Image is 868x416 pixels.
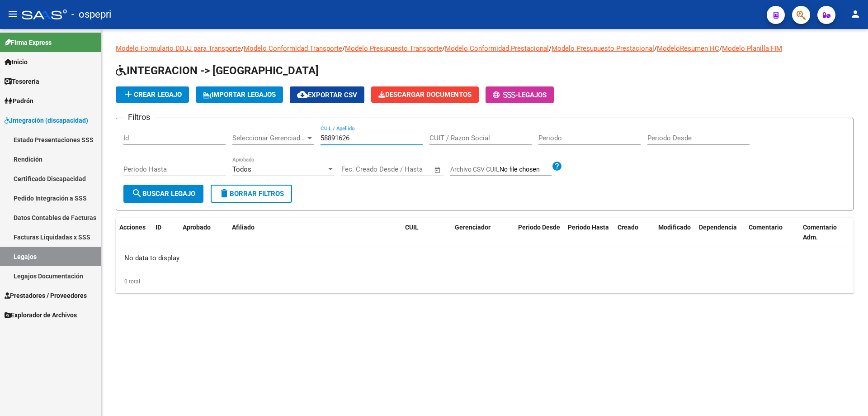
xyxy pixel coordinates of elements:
span: Buscar Legajo [132,190,195,198]
datatable-header-cell: Dependencia [695,218,745,248]
a: Modelo Conformidad Prestacional [445,44,549,53]
span: Periodo Desde [518,224,560,231]
span: Modificado [658,224,691,231]
input: Archivo CSV CUIL [500,166,552,174]
span: Todos [232,165,251,173]
datatable-header-cell: Creado [614,218,655,248]
span: Periodo Hasta [568,224,609,231]
mat-icon: menu [7,9,18,19]
span: Prestadores / Proveedores [5,291,87,301]
button: Borrar Filtros [211,185,292,203]
datatable-header-cell: Comentario [745,218,799,248]
div: / / / / / / [116,43,854,293]
span: Legajos [518,91,547,99]
span: Creado [618,224,638,231]
span: Exportar CSV [297,91,357,99]
mat-icon: search [132,188,142,199]
span: Afiliado [232,224,255,231]
span: Integración (discapacidad) [5,115,88,125]
input: Fecha inicio [341,165,378,173]
datatable-header-cell: ID [152,218,179,248]
mat-icon: cloud_download [297,89,308,100]
span: IMPORTAR LEGAJOS [203,91,276,99]
button: -Legajos [486,86,554,103]
a: ModeloResumen HC [657,44,719,53]
span: CUIL [405,224,419,231]
span: Explorador de Archivos [5,310,77,320]
span: Comentario Adm. [803,224,837,241]
a: Modelo Planilla FIM [722,44,782,53]
button: Open calendar [433,165,443,175]
button: Exportar CSV [290,86,364,103]
span: Archivo CSV CUIL [450,166,500,173]
button: Descargar Documentos [371,86,479,103]
span: Descargar Documentos [378,91,472,99]
datatable-header-cell: Modificado [655,218,695,248]
datatable-header-cell: Afiliado [228,218,401,248]
span: INTEGRACION -> [GEOGRAPHIC_DATA] [116,64,319,77]
button: Crear Legajo [116,86,189,103]
span: - ospepri [71,5,111,24]
span: Acciones [119,224,146,231]
span: ID [156,224,161,231]
span: Comentario [749,224,783,231]
span: Firma Express [5,38,52,48]
span: Padrón [5,96,33,106]
datatable-header-cell: Periodo Hasta [564,218,614,248]
span: Dependencia [699,224,737,231]
input: Fecha fin [386,165,430,173]
a: Modelo Formulario DDJJ para Transporte [116,44,241,53]
a: Modelo Conformidad Transporte [244,44,342,53]
datatable-header-cell: Acciones [116,218,152,248]
datatable-header-cell: Gerenciador [451,218,514,248]
span: Tesorería [5,77,39,86]
h3: Filtros [123,111,155,124]
span: Aprobado [183,224,211,231]
datatable-header-cell: Periodo Desde [514,218,564,248]
datatable-header-cell: Comentario Adm. [799,218,854,248]
mat-icon: add [123,89,134,100]
span: Crear Legajo [123,91,182,99]
button: Buscar Legajo [123,185,203,203]
iframe: Intercom live chat [837,385,859,407]
button: IMPORTAR LEGAJOS [196,86,283,103]
a: Modelo Presupuesto Transporte [345,44,442,53]
datatable-header-cell: Aprobado [179,218,215,248]
span: Gerenciador [455,224,491,231]
div: No data to display [116,247,854,270]
span: Borrar Filtros [219,190,284,198]
span: - [493,91,518,99]
datatable-header-cell: CUIL [401,218,451,248]
mat-icon: delete [219,188,230,199]
span: Seleccionar Gerenciador [232,134,306,142]
mat-icon: person [850,9,861,19]
span: Inicio [5,57,28,67]
div: 0 total [116,270,854,293]
mat-icon: help [552,161,562,172]
a: Modelo Presupuesto Prestacional [552,44,654,53]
